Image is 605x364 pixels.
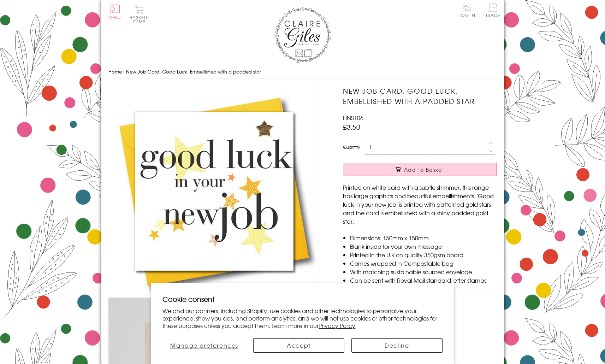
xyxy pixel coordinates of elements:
a: Privacy Policy [319,321,355,330]
li: Can be sent with Royal Mail standard letter stamps [350,276,497,284]
button: Manage preferences [162,338,246,353]
span: Add to Basket [404,166,444,173]
p: We and our partners, including Shopify, use cookies and other technologies to personalize your ex... [162,307,443,329]
img: Claire Giles Greetings Cards [274,7,331,63]
button: Add to Basket [343,163,497,176]
button: Accept [253,338,344,353]
span: HNS106 [343,113,363,122]
button: Basket0 items [130,6,149,24]
li: Dimensions: 150mm x 150mm [350,234,497,242]
li: With matching sustainable sourced envelope [350,268,497,276]
span: Manage preferences [170,341,238,350]
li: Printed in the U.K on quality 350gsm board [350,251,497,259]
li: Comes wrapped in Compostable bag [350,259,497,268]
span: › [123,68,125,75]
nav: breadcrumbs [108,65,497,79]
span: Trade [486,4,500,17]
button: Decline [351,338,443,353]
h1: New Job Card, Good Luck, Embellished with a padded star [343,86,497,106]
h2: Cookie consent [162,294,443,304]
label: Quantity [343,144,360,150]
span: New Job Card, Good Luck, Embellished with a padded star [126,68,261,75]
li: Blank inside for your own message [350,242,497,251]
span: Menu [108,14,122,20]
span: £3.50 [343,122,360,132]
img: New Job Card, Good Luck, Embellished with a padded star [108,86,320,298]
p: Printed on white card with a subtle shimmer, this range has large graphics and beautiful embellis... [343,183,497,225]
a: Trade [486,4,500,19]
a: Log In [458,4,475,17]
button: Menu [108,5,122,19]
span: 0 items [133,14,149,25]
a: Home [108,68,122,75]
